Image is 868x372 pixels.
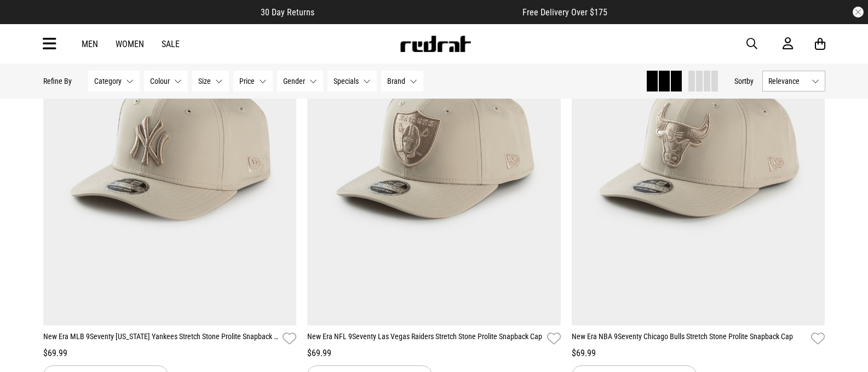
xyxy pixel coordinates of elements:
button: Relevance [762,71,825,91]
span: Category [94,77,122,85]
a: New Era NBA 9Seventy Chicago Bulls Stretch Stone Prolite Snapback Cap [572,331,807,347]
button: Gender [277,71,323,91]
a: New Era MLB 9Seventy [US_STATE] Yankees Stretch Stone Prolite Snapback Cap [43,331,279,347]
span: Brand [387,77,405,85]
span: by [746,77,754,85]
a: Sale [162,39,180,49]
div: $69.99 [307,347,561,360]
a: Men [82,39,98,49]
div: $69.99 [43,347,297,360]
button: Sortby [734,75,754,88]
button: Brand [381,71,423,91]
span: Colour [150,77,170,85]
span: Gender [283,77,305,85]
a: Women [116,39,144,49]
button: Price [233,71,273,91]
span: Free Delivery Over $175 [522,7,607,18]
span: Size [198,77,211,85]
a: New Era NFL 9Seventy Las Vegas Raiders Stretch Stone Prolite Snapback Cap [307,331,543,347]
iframe: Customer reviews powered by Trustpilot [336,7,501,18]
button: Colour [144,71,188,91]
img: Redrat logo [399,36,472,52]
button: Specials [327,71,377,91]
div: $69.99 [572,347,825,360]
button: Size [192,71,229,91]
p: Refine By [43,77,72,85]
span: Price [239,77,255,85]
span: Specials [334,77,359,85]
button: Category [88,71,140,91]
span: Relevance [768,77,807,85]
span: 30 Day Returns [261,7,314,18]
button: Open LiveChat chat widget [9,4,42,37]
